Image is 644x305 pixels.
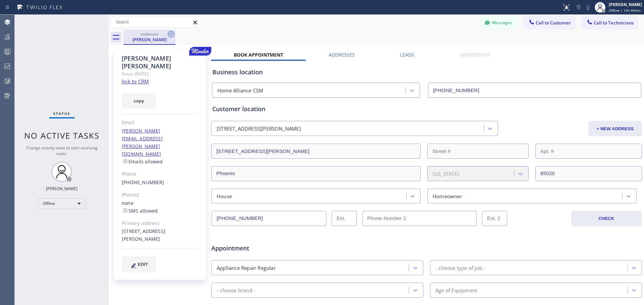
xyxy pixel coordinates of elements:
div: outbound [124,31,175,36]
div: - choose brand - [217,286,255,294]
div: Phone2 [122,191,199,199]
input: City [211,166,421,181]
span: Change activity state to start receiving tasks. [26,145,98,156]
div: Since: [DATE] [122,70,199,78]
button: Call to Technicians [582,16,637,29]
div: - choose type of job - [435,264,485,272]
button: Call to Customer [524,16,575,29]
div: [STREET_ADDRESS][PERSON_NAME] [122,228,199,243]
label: Membership [460,52,490,58]
div: Primary address [122,220,199,227]
div: Appliance Repair Regular [217,264,276,272]
div: [PERSON_NAME] [609,2,642,7]
input: Apt. # [535,144,642,159]
div: Home Alliance CSM [217,87,263,94]
input: Address [211,144,421,159]
input: SMS allowed [123,208,127,213]
label: Addresses [329,52,355,58]
input: Phone Number 2 [362,211,477,226]
div: [STREET_ADDRESS][PERSON_NAME] [217,125,301,133]
button: CHECK [571,211,642,226]
div: Homeowner [433,192,462,200]
input: Ext. 2 [482,211,507,226]
input: Ext. [332,211,357,226]
div: [PERSON_NAME] [PERSON_NAME] [122,55,199,70]
input: Search [111,17,201,27]
input: ZIP [535,166,642,181]
div: House [217,192,232,200]
span: Call to Customer [536,20,571,26]
label: Emails allowed [122,158,163,165]
span: Call to Technicians [594,20,634,26]
button: + NEW ADDRESS [588,121,642,136]
div: [PERSON_NAME] [46,186,77,192]
span: Status [53,111,70,116]
button: Messages [480,16,517,29]
div: Customer location [212,104,641,113]
button: EDIT [122,256,156,272]
a: [PERSON_NAME][EMAIL_ADDRESS][PERSON_NAME][DOMAIN_NAME] [122,128,163,157]
div: Age of Equipment [435,286,477,294]
span: Offline | 15h 49min [609,8,641,13]
div: [PERSON_NAME] [124,36,175,43]
label: SMS allowed [122,208,158,214]
div: Business location [212,68,641,77]
input: Emails allowed [123,159,127,163]
span: No active tasks [24,130,100,141]
button: Mute [583,3,593,12]
div: none [122,200,199,215]
div: Phone [122,170,199,178]
a: link to CRM [122,78,149,85]
label: Leads [400,52,414,58]
input: Phone Number [212,211,326,226]
span: Appointment [211,244,354,253]
span: EDIT [138,262,148,267]
a: [PHONE_NUMBER] [122,179,164,185]
div: Offline [38,198,85,209]
input: Phone Number [428,83,641,98]
label: Book Appointment [234,52,283,58]
input: Street # [427,144,529,159]
button: copy [122,93,156,108]
div: Email [122,119,199,127]
div: Natalie Calahan [124,30,175,44]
